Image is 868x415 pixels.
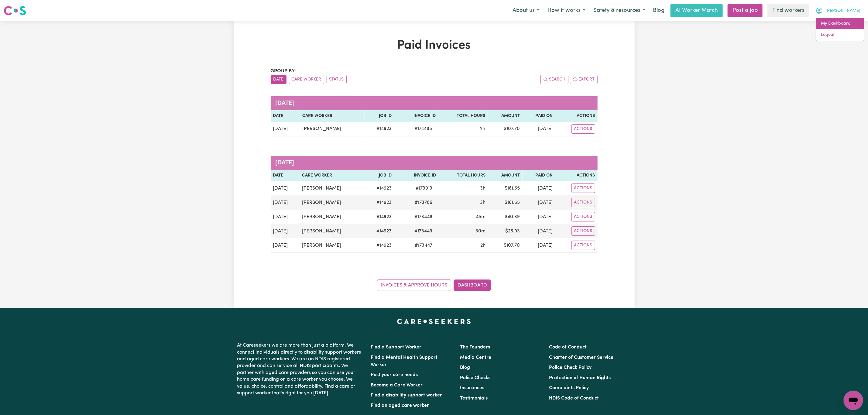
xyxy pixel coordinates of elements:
[767,4,809,17] a: Find workers
[300,195,365,210] td: [PERSON_NAME]
[488,224,523,238] td: $ 26.93
[371,355,438,367] a: Find a Mental Health Support Worker
[523,210,555,224] td: [DATE]
[571,183,595,193] button: Actions
[671,4,723,17] a: AI Worker Match
[460,365,470,370] a: Blog
[271,69,296,74] span: Group by:
[271,122,300,136] td: [DATE]
[411,242,436,249] span: # 173447
[300,181,365,195] td: [PERSON_NAME]
[365,122,394,136] td: # 14923
[412,185,436,192] span: # 173913
[300,210,365,224] td: [PERSON_NAME]
[549,376,611,380] a: Protection of Human Rights
[549,365,592,370] a: Police Check Policy
[480,186,485,191] span: 3 hours
[438,170,488,181] th: Total Hours
[523,195,555,210] td: [DATE]
[812,4,864,17] button: My Account
[488,238,523,253] td: $ 107.70
[4,4,26,18] a: Careseekers logo
[549,355,613,360] a: Charter of Customer Service
[589,4,649,17] button: Safety & resources
[522,110,555,122] th: Paid On
[488,122,522,136] td: $ 107.70
[475,229,485,234] span: 30 minutes
[364,195,394,210] td: # 14923
[728,4,763,17] a: Post a job
[509,4,544,17] button: About us
[377,280,451,291] a: Invoices & Approve Hours
[411,228,436,235] span: # 173449
[540,75,568,84] button: Search
[555,170,598,181] th: Actions
[271,195,300,210] td: [DATE]
[480,243,485,248] span: 2 hours
[522,122,555,136] td: [DATE]
[523,238,555,253] td: [DATE]
[271,96,598,110] caption: [DATE]
[394,170,438,181] th: Invoice ID
[438,110,488,122] th: Total Hours
[364,224,394,238] td: # 14923
[365,110,394,122] th: Job ID
[816,18,864,41] div: My Account
[371,383,423,388] a: Become a Care Worker
[523,224,555,238] td: [DATE]
[571,198,595,207] button: Actions
[544,4,589,17] button: How it works
[394,110,438,122] th: Invoice ID
[570,75,598,84] button: Export
[816,18,864,29] a: My Dashboard
[300,170,365,181] th: Care Worker
[571,212,595,221] button: Actions
[571,124,595,134] button: Actions
[476,214,485,219] span: 45 minutes
[271,156,598,170] caption: [DATE]
[271,170,300,181] th: Date
[397,319,471,324] a: Careseekers home page
[649,4,668,17] a: Blog
[488,170,523,181] th: Amount
[454,280,491,291] a: Dashboard
[364,170,394,181] th: Job ID
[549,396,599,401] a: NDIS Code of Conduct
[271,224,300,238] td: [DATE]
[4,5,26,16] img: Careseekers logo
[549,386,589,390] a: Complaints Policy
[327,75,347,84] button: sort invoices by paid status
[364,181,394,195] td: # 14923
[300,238,365,253] td: [PERSON_NAME]
[371,393,442,398] a: Find a disability support worker
[411,213,436,221] span: # 173448
[480,126,485,131] span: 2 hours
[300,122,365,136] td: [PERSON_NAME]
[371,403,429,408] a: Find an aged care worker
[488,181,523,195] td: $ 161.55
[271,110,300,122] th: Date
[549,345,587,350] a: Code of Conduct
[371,372,418,377] a: Post your care needs
[480,200,485,205] span: 3 hours
[488,210,523,224] td: $ 40.39
[460,355,491,360] a: Media Centre
[460,386,484,390] a: Insurances
[271,38,598,53] h1: Paid Invoices
[364,238,394,253] td: # 14923
[571,241,595,250] button: Actions
[571,226,595,236] button: Actions
[371,345,422,350] a: Find a Support Worker
[271,75,286,84] button: sort invoices by date
[523,181,555,195] td: [DATE]
[411,199,436,206] span: # 173786
[488,110,522,122] th: Amount
[460,376,490,380] a: Police Checks
[488,195,523,210] td: $ 161.55
[825,8,860,14] span: [PERSON_NAME]
[523,170,555,181] th: Paid On
[364,210,394,224] td: # 14923
[300,110,365,122] th: Care Worker
[271,181,300,195] td: [DATE]
[289,75,324,84] button: sort invoices by care worker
